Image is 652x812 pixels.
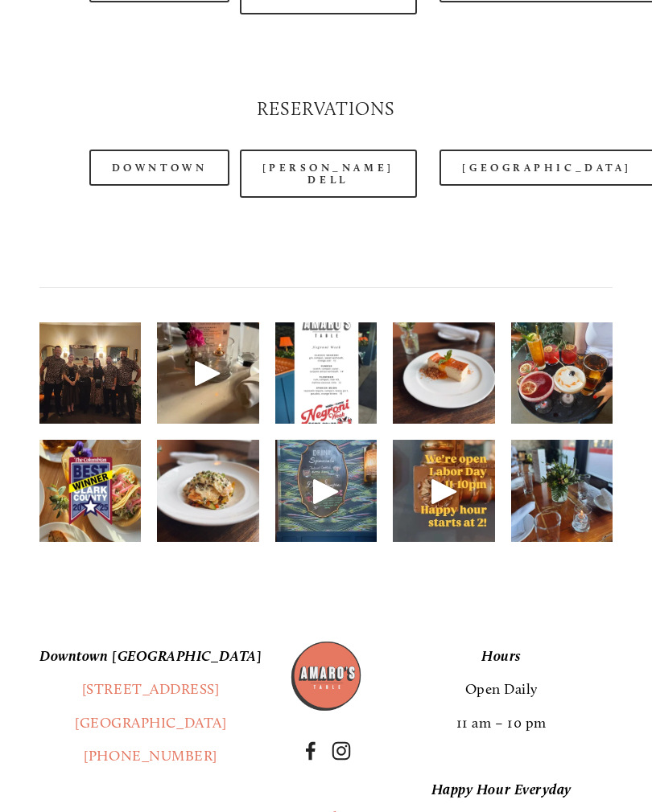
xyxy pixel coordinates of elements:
[84,748,217,765] a: [PHONE_NUMBER]
[22,323,158,425] img: In Castle Rock, there&rsquo;s a Saturday night tradition amongst the team &mdash; only this week ...
[390,641,613,740] p: Open Daily 11 am – 10 pm
[511,424,613,560] img: The table is set ✨ we&rsquo;re looking forward to seeing you this weekend! Remember, free parking...
[393,306,495,442] img: Get cozy with our new seasonal menu, available everywhere 🍂 we&rsquo;re curious &mdash; which dis...
[39,424,142,560] img: We seriously have the best guests. Thank you x1000000!!! You&rsquo;ve voted us Best Happy Hour si...
[82,681,220,699] a: [STREET_ADDRESS]
[332,742,351,761] a: Instagram
[157,424,259,560] img: Savor your favorites from our seasonal menu this week, new fall dishes coming soon!
[511,308,613,440] img: Something for everyone 🙌
[301,742,320,761] a: Facebook
[431,781,572,799] em: Happy Hour Everyday
[240,150,417,199] a: [PERSON_NAME] Dell
[89,150,229,187] a: Downtown
[39,648,262,666] em: Downtown [GEOGRAPHIC_DATA]
[39,97,613,123] h2: Reservations
[75,715,226,732] a: [GEOGRAPHIC_DATA]
[275,306,378,442] img: Join us for Negroni Week! Each location is featuring their own unique specials ✨ runs through Sun...
[290,641,362,713] img: Amaros_Logo.png
[481,648,522,666] em: Hours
